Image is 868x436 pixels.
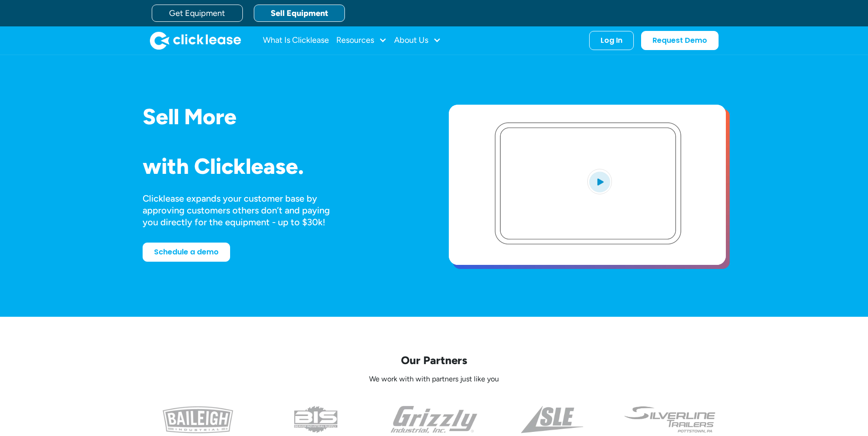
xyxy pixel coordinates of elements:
[150,31,241,50] a: home
[394,31,441,50] div: About Us
[336,31,387,50] div: Resources
[601,36,622,45] div: Log In
[163,406,233,433] img: baileigh logo
[152,5,243,22] a: Get Equipment
[143,193,347,228] div: Clicklease expands your customer base by approving customers others don’t and paying you directly...
[449,105,726,265] a: open lightbox
[263,31,329,50] a: What Is Clicklease
[143,105,420,129] h1: Sell More
[143,353,726,367] p: Our Partners
[294,406,338,433] img: the logo for beaver industrial supply
[521,406,583,433] img: a black and white photo of the side of a triangle
[623,406,717,433] img: undefined
[150,31,241,50] img: Clicklease logo
[143,243,230,262] a: Schedule a demo
[143,375,726,384] p: We work with with partners just like you
[254,5,345,22] a: Sell Equipment
[390,406,478,433] img: the grizzly industrial inc logo
[143,154,420,178] h1: with Clicklease.
[641,31,719,50] a: Request Demo
[587,169,612,194] img: Blue play button logo on a light blue circular background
